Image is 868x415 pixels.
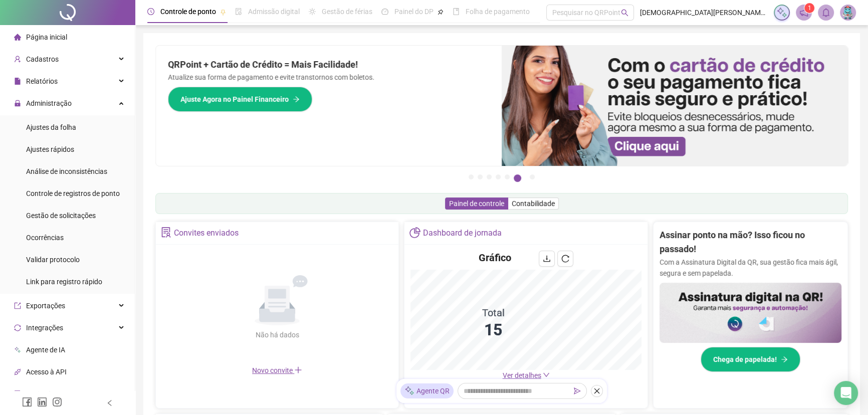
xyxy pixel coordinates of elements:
[804,3,814,13] sup: 1
[505,174,510,179] button: 5
[404,386,414,396] img: sparkle-icon.fc2bf0ac1784a2077858766a79e2daf3.svg
[514,174,521,182] button: 6
[14,324,21,331] span: sync
[781,356,788,363] span: arrow-right
[26,99,72,107] span: Administração
[37,397,47,407] span: linkedin
[26,189,120,197] span: Controle de registros de ponto
[26,55,59,63] span: Cadastros
[469,174,474,179] button: 1
[14,302,21,309] span: export
[503,371,541,379] span: Ver detalhes
[574,387,581,394] span: send
[26,123,76,131] span: Ajustes da folha
[322,8,372,16] span: Gestão de férias
[840,5,855,20] img: 76283
[496,174,501,179] button: 4
[26,302,65,310] span: Exportações
[106,399,113,406] span: left
[808,5,811,12] span: 1
[799,8,808,17] span: notification
[26,390,67,398] span: Aceite de uso
[168,58,490,72] h2: QRPoint + Cartão de Crédito = Mais Facilidade!
[26,145,74,153] span: Ajustes rápidos
[220,9,226,15] span: pushpin
[530,174,535,179] button: 7
[26,368,67,376] span: Acesso à API
[26,234,64,242] span: Ocorrências
[14,56,21,63] span: user-add
[26,324,63,332] span: Integrações
[381,8,388,15] span: dashboard
[168,72,490,83] p: Atualize sua forma de pagamento e evite transtornos com boletos.
[22,397,32,407] span: facebook
[161,227,171,238] span: solution
[503,371,550,379] a: Ver detalhes down
[26,167,107,175] span: Análise de inconsistências
[248,8,300,16] span: Admissão digital
[26,212,96,220] span: Gestão de solicitações
[231,329,323,340] div: Não há dados
[26,346,65,354] span: Agente de IA
[309,8,316,15] span: sun
[453,8,460,15] span: book
[52,397,62,407] span: instagram
[14,100,21,107] span: lock
[409,227,420,238] span: pie-chart
[26,77,58,85] span: Relatórios
[487,174,492,179] button: 3
[235,8,242,15] span: file-done
[713,354,777,365] span: Chega de papelada!
[438,9,444,15] span: pushpin
[478,174,483,179] button: 2
[466,8,530,16] span: Folha de pagamento
[660,228,841,257] h2: Assinar ponto na mão? Isso ficou no passado!
[834,381,858,405] div: Open Intercom Messenger
[252,366,302,374] span: Novo convite
[14,34,21,41] span: home
[660,257,841,279] p: Com a Assinatura Digital da QR, sua gestão fica mais ágil, segura e sem papelada.
[168,87,312,112] button: Ajuste Agora no Painel Financeiro
[701,347,800,372] button: Chega de papelada!
[14,78,21,85] span: file
[147,8,154,15] span: clock-circle
[561,255,569,263] span: reload
[660,283,841,343] img: banner%2F02c71560-61a6-44d4-94b9-c8ab97240462.png
[14,368,21,375] span: api
[26,256,80,264] span: Validar protocolo
[294,366,302,374] span: plus
[593,387,600,394] span: close
[293,96,300,103] span: arrow-right
[621,9,628,17] span: search
[502,46,847,166] img: banner%2F75947b42-3b94-469c-a360-407c2d3115d7.png
[160,8,216,16] span: Controle de ponto
[543,255,551,263] span: download
[180,94,289,105] span: Ajuste Agora no Painel Financeiro
[423,225,502,242] div: Dashboard de jornada
[400,383,454,398] div: Agente QR
[479,251,511,265] h4: Gráfico
[512,199,555,207] span: Contabilidade
[394,8,433,16] span: Painel do DP
[449,199,504,207] span: Painel de controle
[26,33,67,41] span: Página inicial
[776,7,787,18] img: sparkle-icon.fc2bf0ac1784a2077858766a79e2daf3.svg
[14,390,21,397] span: audit
[821,8,830,17] span: bell
[640,7,768,18] span: [DEMOGRAPHIC_DATA][PERSON_NAME] - AMOR SAÚDE
[26,278,102,286] span: Link para registro rápido
[174,225,239,242] div: Convites enviados
[543,371,550,378] span: down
